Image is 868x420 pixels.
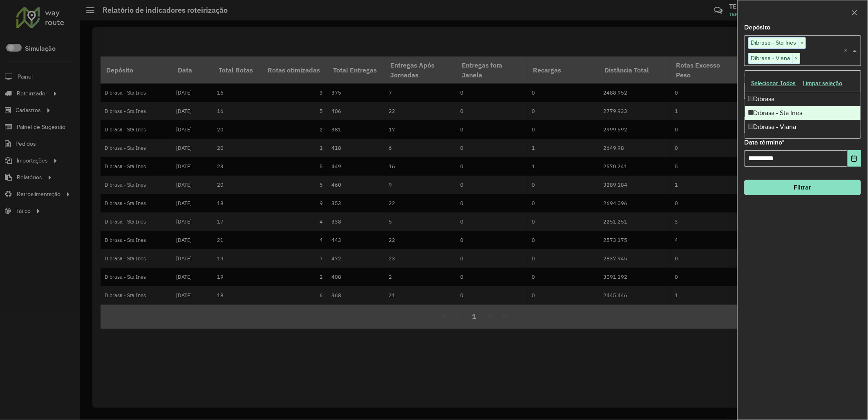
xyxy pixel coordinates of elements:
[745,106,861,120] div: Dibrasa - Sta Ines
[749,53,792,63] span: Dibrasa - Viana
[798,38,805,48] span: ×
[749,38,798,47] span: Dibrasa - Sta Ines
[744,180,861,195] button: Filtrar
[745,120,861,134] div: Dibrasa - Viana
[745,70,861,139] ng-dropdown-panel: Options list
[848,150,861,167] button: Choose Date
[745,92,861,106] div: Dibrasa
[748,77,800,90] button: Selecionar Todos
[844,46,851,56] span: Clear all
[744,138,785,147] label: Data término
[800,77,846,90] button: Limpar seleção
[744,23,770,32] label: Depósito
[744,70,799,80] label: Grupo de Depósito
[792,54,800,63] span: ×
